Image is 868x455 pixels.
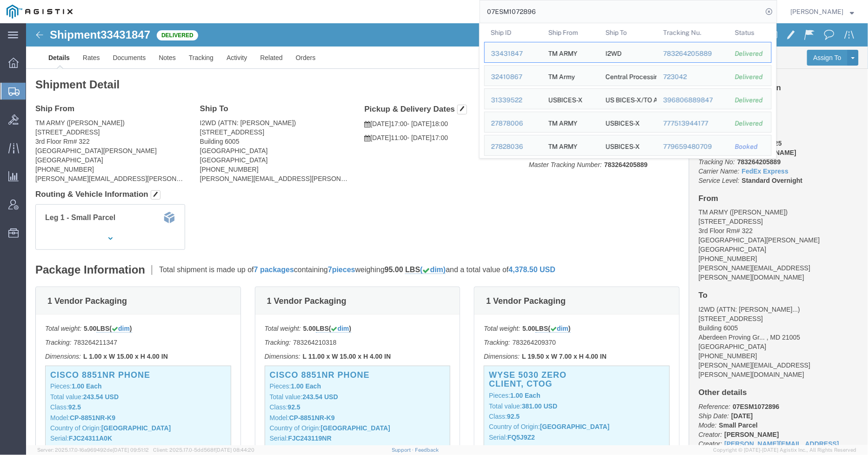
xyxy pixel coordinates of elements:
a: Feedback [415,447,439,453]
button: [PERSON_NAME] [790,6,855,17]
div: USBICES-X [606,112,640,132]
div: Delivered [735,95,765,105]
span: Client: 2025.17.0-5dd568f [153,447,254,453]
div: USBICES-X [606,135,640,155]
span: Andrew Wacyra [791,7,844,17]
div: Delivered [735,72,765,82]
div: Delivered [735,49,765,59]
div: 27878006 [491,119,535,128]
div: 723042 [663,72,722,82]
div: Booked [735,142,765,152]
div: Delivered [735,119,765,128]
div: 27828036 [491,142,535,152]
a: Support [392,447,415,453]
div: US BICES-X/TO Army [606,89,650,109]
th: Status [728,23,772,42]
span: Copyright © [DATE]-[DATE] Agistix Inc., All Rights Reserved [714,446,857,454]
div: 32410867 [491,72,535,82]
div: Central Processing Receiving Point (CPRP) [606,66,650,86]
div: TM ARMY [548,42,578,62]
div: 31339522 [491,95,535,105]
span: [DATE] 09:51:12 [113,447,149,453]
th: Ship To [599,23,657,42]
iframe: FS Legacy Container [26,23,868,445]
div: TM Army [548,66,575,86]
span: [DATE] 08:44:20 [215,447,254,453]
div: TM ARMY [548,112,578,132]
div: USBICES-X [548,89,583,109]
span: Server: 2025.17.0-16a969492de [37,447,149,453]
div: I2WD [606,42,622,62]
th: Ship From [542,23,600,42]
th: Tracking Nu. [657,23,729,42]
th: Ship ID [484,23,542,42]
div: 779659480709 [663,142,722,152]
div: 783264205889 [663,49,722,59]
input: Search for shipment number, reference number [480,0,763,23]
table: Search Results [484,23,776,158]
div: 777513944177 [663,119,722,128]
div: 396806889847 [663,95,722,105]
div: 33431847 [491,49,535,59]
div: TM ARMY [548,135,578,155]
img: logo [7,5,73,19]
